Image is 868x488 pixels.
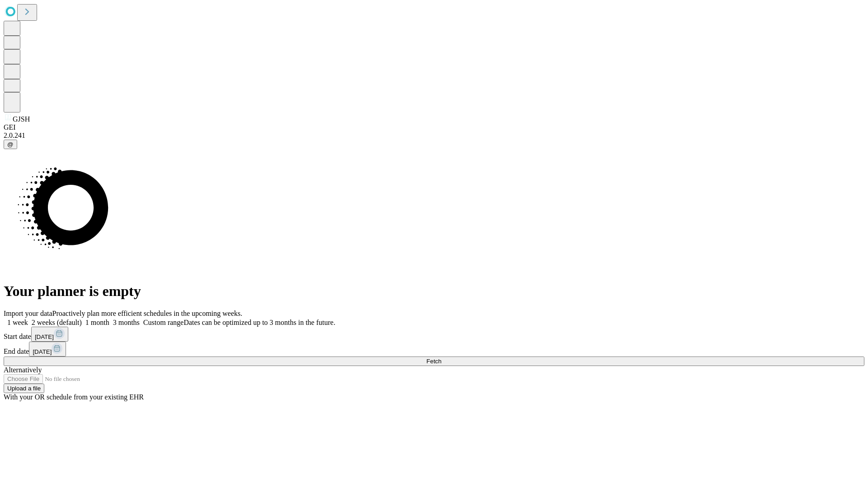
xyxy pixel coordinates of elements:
button: [DATE] [29,342,66,357]
span: With your OR schedule from your existing EHR [4,393,144,401]
span: Dates can be optimized up to 3 months in the future. [184,319,335,326]
span: Import your data [4,310,52,317]
div: GEI [4,123,864,131]
span: 2 weeks (default) [32,319,82,326]
button: @ [4,140,17,149]
span: Fetch [426,358,441,365]
span: [DATE] [35,333,54,340]
button: Fetch [4,357,864,366]
span: 3 months [113,319,140,326]
div: End date [4,342,864,357]
span: GJSH [13,115,30,123]
h1: Your planner is empty [4,283,864,300]
button: [DATE] [31,327,68,342]
span: Custom range [143,319,184,326]
div: 2.0.241 [4,131,864,140]
span: Alternatively [4,366,42,374]
span: 1 month [85,319,109,326]
span: Proactively plan more efficient schedules in the upcoming weeks. [52,310,242,317]
span: 1 week [7,319,28,326]
div: Start date [4,327,864,342]
span: @ [7,141,14,148]
button: Upload a file [4,384,44,393]
span: [DATE] [33,348,52,355]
